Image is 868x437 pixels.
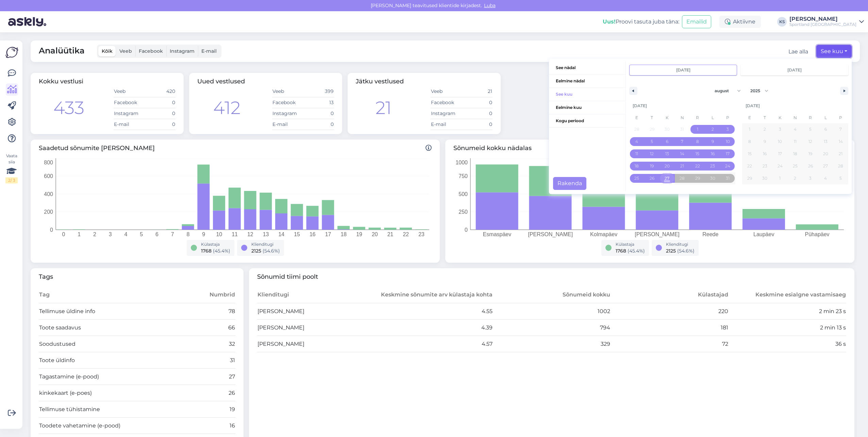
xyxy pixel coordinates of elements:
button: 4 [788,123,803,135]
td: 66 [186,320,235,336]
td: 4.55 [375,303,493,320]
td: Toote saadavus [39,320,186,336]
span: 12 [808,135,812,148]
tspan: 11 [232,231,238,237]
tspan: 21 [387,231,394,237]
span: 7 [681,135,683,148]
button: Eelmine kuu [549,101,625,114]
span: N [788,112,803,123]
tspan: Reede [702,231,718,237]
span: Sõnumeid kokku nädalas [453,144,846,153]
td: Tagastamine (e-pood) [39,369,186,385]
span: 21 [839,148,842,160]
tspan: 3 [109,231,112,237]
td: Tellimuse üldine info [39,303,186,320]
span: Kogu periood [549,114,625,127]
td: 0 [462,119,493,130]
button: 13 [818,135,833,148]
button: 29 [742,172,757,184]
div: [DATE] [742,99,848,112]
td: Veeb [272,86,303,97]
th: Tag [39,287,186,303]
span: 11 [794,135,797,148]
span: N [675,112,690,123]
button: See kuu [816,45,852,58]
button: 17 [772,148,788,160]
tspan: 4 [124,231,127,237]
span: E [742,112,757,123]
tspan: 2 [93,231,96,237]
td: 19 [186,401,235,418]
button: 15 [690,148,705,160]
button: 25 [629,172,645,184]
tspan: 200 [44,209,53,215]
button: 6 [660,135,675,148]
td: 0 [462,97,493,108]
td: 2 min 13 s [729,320,847,336]
button: 20 [818,148,833,160]
div: Proovi tasuta juba täna: [603,18,679,26]
tspan: 8 [186,231,189,237]
button: 20 [660,160,675,172]
tspan: 16 [310,231,316,237]
span: P [720,112,735,123]
span: R [690,112,705,123]
button: See kuu [549,88,625,101]
td: [PERSON_NAME] [257,320,375,336]
span: 22 [695,160,700,172]
button: See nädal [549,61,625,75]
td: 220 [611,303,729,320]
span: 15 [748,148,752,160]
tspan: [PERSON_NAME] [528,231,573,238]
span: 14 [680,148,684,160]
span: Kõik [102,48,113,54]
button: 24 [772,160,788,172]
button: 7 [833,123,848,135]
td: 26 [186,385,235,401]
span: 23 [710,160,715,172]
span: 23 [763,160,767,172]
td: Facebook [114,97,145,108]
td: E-mail [431,119,462,130]
tspan: 22 [403,231,409,237]
td: kinkekaart (e-poes) [39,385,186,401]
span: K [660,112,675,123]
tspan: 0 [62,231,65,237]
td: Tellimuse tühistamine [39,401,186,418]
button: 2 [757,123,773,135]
span: 19 [650,160,654,172]
span: 2125 [251,248,261,254]
td: 794 [493,320,611,336]
button: 24 [720,160,735,172]
button: 18 [629,160,645,172]
td: [PERSON_NAME] [257,336,375,352]
button: 8 [742,135,757,148]
button: Kogu periood [549,114,625,128]
td: Facebook [272,97,303,108]
tspan: 5 [140,231,143,237]
span: 17 [778,148,782,160]
span: 29 [695,172,700,184]
span: 27 [665,172,669,184]
div: KS [777,17,787,27]
span: Luba [482,2,498,9]
span: 6 [666,135,668,148]
button: 16 [705,148,720,160]
tspan: Pühapäev [805,231,830,237]
span: 1768 [616,248,626,254]
td: Veeb [431,86,462,97]
span: R [803,112,818,123]
span: 10 [778,135,782,148]
button: Lae alla [788,48,808,56]
button: 17 [720,148,735,160]
div: Aktiivne [719,16,761,28]
span: 29 [747,172,752,184]
button: 19 [803,148,818,160]
span: 30 [762,172,767,184]
span: 14 [839,135,843,148]
tspan: 600 [44,173,53,179]
span: 22 [747,160,752,172]
tspan: 0 [465,227,468,232]
button: 13 [660,148,675,160]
